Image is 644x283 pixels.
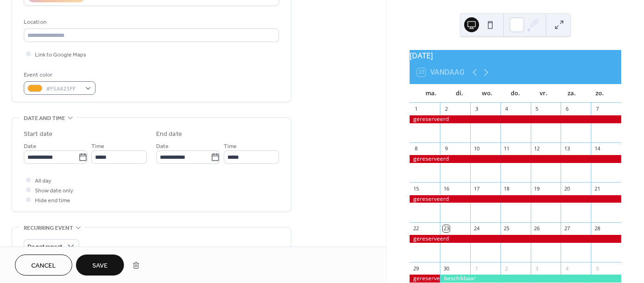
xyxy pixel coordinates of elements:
[586,84,614,103] div: zo.
[156,129,182,139] div: End date
[46,84,81,94] span: #F5A623FF
[35,196,70,205] span: Hide end time
[534,265,541,272] div: 3
[412,145,419,152] div: 8
[410,155,621,163] div: gereserveerd
[92,261,108,271] span: Save
[445,84,473,103] div: di.
[24,70,94,80] div: Event color
[563,106,570,113] div: 6
[24,129,53,139] div: Start date
[412,225,419,232] div: 22
[534,106,541,113] div: 5
[563,185,570,192] div: 20
[503,225,510,232] div: 25
[35,186,73,196] span: Show date only
[594,185,601,192] div: 21
[35,176,51,186] span: All day
[594,106,601,113] div: 7
[76,255,124,276] button: Save
[443,106,450,113] div: 2
[410,195,621,203] div: gereserveerd
[473,106,480,113] div: 3
[417,84,445,103] div: ma.
[15,255,72,276] button: Cancel
[412,106,419,113] div: 1
[594,145,601,152] div: 14
[410,50,621,61] div: [DATE]
[35,50,86,60] span: Link to Google Maps
[443,145,450,152] div: 9
[529,84,557,103] div: vr.
[412,265,419,272] div: 29
[410,235,621,243] div: gereserveerd
[473,185,480,192] div: 17
[91,141,104,151] span: Time
[534,185,541,192] div: 19
[503,265,510,272] div: 2
[31,261,56,271] span: Cancel
[443,225,450,232] div: 23
[24,17,277,27] div: Location
[534,145,541,152] div: 12
[503,106,510,113] div: 4
[440,275,621,283] div: beschikbaar
[412,185,419,192] div: 15
[224,141,237,151] span: Time
[534,225,541,232] div: 26
[473,84,501,103] div: wo.
[24,113,65,123] span: Date and time
[503,185,510,192] div: 18
[443,185,450,192] div: 16
[410,115,621,123] div: gereserveerd
[24,223,73,233] span: Recurring event
[443,265,450,272] div: 30
[563,145,570,152] div: 13
[501,84,529,103] div: do.
[473,265,480,272] div: 1
[156,141,169,151] span: Date
[24,141,36,151] span: Date
[473,145,480,152] div: 10
[594,225,601,232] div: 28
[410,275,440,283] div: gereserveerd
[563,265,570,272] div: 4
[557,84,585,103] div: za.
[503,145,510,152] div: 11
[563,225,570,232] div: 27
[473,225,480,232] div: 24
[594,265,601,272] div: 5
[27,241,62,252] span: Do not repeat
